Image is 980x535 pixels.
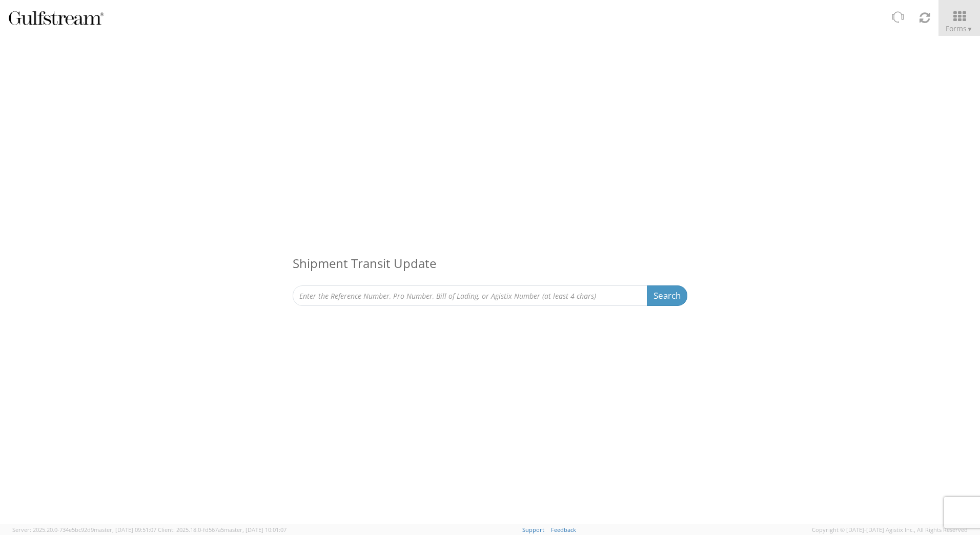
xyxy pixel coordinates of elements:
[946,24,973,33] span: Forms
[94,526,156,533] span: master, [DATE] 09:51:07
[293,241,687,285] h3: Shipment Transit Update
[812,526,968,534] span: Copyright © [DATE]-[DATE] Agistix Inc., All Rights Reserved
[12,526,156,533] span: Server: 2025.20.0-734e5bc92d9
[158,526,287,533] span: Client: 2025.18.0-fd567a5
[522,526,544,533] a: Support
[224,526,287,533] span: master, [DATE] 10:01:07
[967,25,973,33] span: ▼
[8,9,105,27] img: gulfstream-logo-030f482cb65ec2084a9d.png
[551,526,576,533] a: Feedback
[293,285,647,306] input: Enter the Reference Number, Pro Number, Bill of Lading, or Agistix Number (at least 4 chars)
[647,285,687,306] button: Search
